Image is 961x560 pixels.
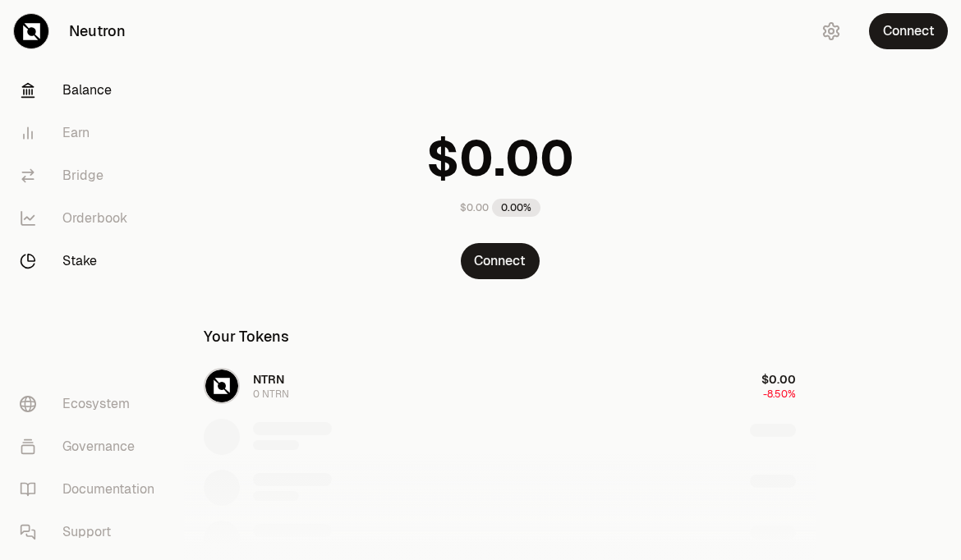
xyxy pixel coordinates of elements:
div: $0.00 [460,201,489,214]
a: Bridge [7,154,177,197]
a: Documentation [7,468,177,511]
div: 0.00% [492,199,540,217]
a: Governance [7,425,177,468]
div: Your Tokens [204,325,289,348]
a: Support [7,511,177,553]
a: Ecosystem [7,383,177,425]
a: Stake [7,240,177,282]
button: Connect [461,243,540,279]
a: Earn [7,112,177,154]
a: Orderbook [7,197,177,240]
button: Connect [869,13,948,49]
a: Balance [7,69,177,112]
